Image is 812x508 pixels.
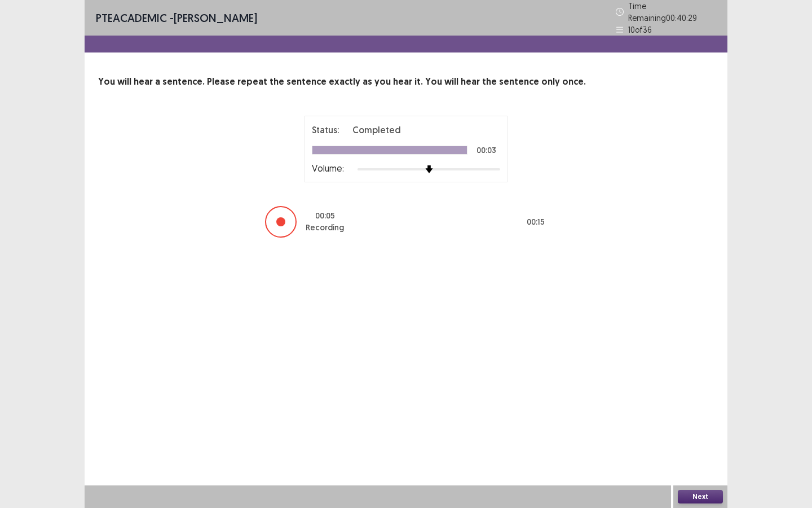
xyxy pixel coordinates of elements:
[425,165,433,173] img: arrow-thumb
[312,161,344,175] p: Volume:
[96,11,167,25] span: PTE academic
[352,123,401,137] p: Completed
[527,216,545,228] p: 00 : 15
[312,123,339,137] p: Status:
[476,146,496,154] p: 00:03
[315,210,335,222] p: 00 : 05
[678,490,723,503] button: Next
[96,10,257,27] p: - [PERSON_NAME]
[98,75,714,89] p: You will hear a sentence. Please repeat the sentence exactly as you hear it. You will hear the se...
[628,24,652,36] p: 10 of 36
[306,222,344,234] p: Recording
